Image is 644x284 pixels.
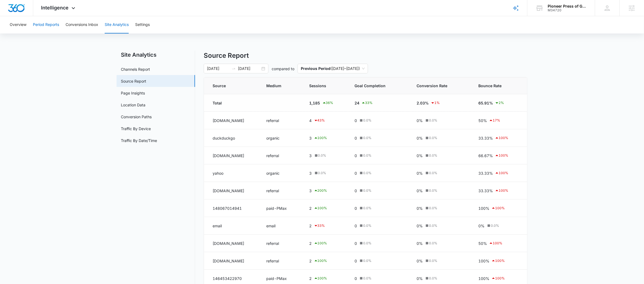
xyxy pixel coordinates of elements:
[478,100,519,106] div: 65.91%
[431,100,440,106] div: 1 %
[309,258,342,264] div: 2
[425,241,437,246] div: 0.0 %
[478,240,519,246] div: 50%
[301,66,330,71] p: Previous Period
[417,241,465,246] div: 0%
[309,83,334,89] span: Sessions
[355,188,404,194] div: 0
[204,235,260,252] td: [DOMAIN_NAME]
[272,66,294,72] p: compared to
[309,222,342,229] div: 2
[355,241,404,246] div: 0
[314,171,326,175] div: 0.0 %
[355,100,404,106] div: 24
[260,200,303,217] td: paid-PMax
[204,252,260,270] td: [DOMAIN_NAME]
[425,223,437,228] div: 0.0 %
[204,164,260,182] td: yahoo
[314,222,325,229] div: 33 %
[260,164,303,182] td: organic
[41,5,69,11] span: Intelligence
[425,276,437,281] div: 0.0 %
[417,170,465,176] div: 0%
[478,135,519,141] div: 33.33%
[117,51,195,59] h2: Site Analytics
[314,205,327,211] div: 100 %
[486,223,499,228] div: 0.0 %
[478,205,519,211] div: 100%
[309,170,342,176] div: 3
[355,153,404,158] div: 0
[489,240,502,246] div: 100 %
[204,94,260,112] td: Total
[260,129,303,147] td: organic
[314,187,327,194] div: 200 %
[121,78,146,84] a: Source Report
[425,188,437,193] div: 0.0 %
[478,275,519,282] div: 100%
[361,100,373,106] div: 33 %
[495,100,504,106] div: 2 %
[355,118,404,123] div: 0
[66,16,98,33] button: Conversions Inbox
[121,126,151,131] a: Traffic By Device
[121,66,150,72] a: Channels Report
[417,83,458,89] span: Conversion Rate
[105,16,129,33] button: Site Analytics
[417,258,465,264] div: 0%
[359,276,372,281] div: 0.0 %
[478,258,519,264] div: 100%
[359,188,372,193] div: 0.0 %
[260,217,303,235] td: email
[260,182,303,200] td: referral
[548,8,587,12] div: account id
[121,90,145,96] a: Page Insights
[10,16,26,33] button: Overview
[425,171,437,175] div: 0.0 %
[417,223,465,229] div: 0%
[121,114,152,120] a: Conversion Paths
[355,83,396,89] span: Goal Completion
[417,135,465,141] div: 0%
[359,241,372,246] div: 0.0 %
[309,275,342,282] div: 2
[204,51,527,60] h4: Source Report
[495,152,508,159] div: 100 %
[359,118,372,123] div: 0.0 %
[204,200,260,217] td: 148067014941
[204,112,260,129] td: [DOMAIN_NAME]
[359,171,372,175] div: 0.0 %
[231,66,236,71] span: swap-right
[33,16,59,33] button: Period Reports
[355,205,404,211] div: 0
[425,258,437,263] div: 0.0 %
[309,135,342,141] div: 3
[425,153,437,158] div: 0.0 %
[417,100,465,106] div: 2.03%
[314,153,326,158] div: 0.0 %
[266,83,288,89] span: Medium
[314,135,327,141] div: 100 %
[478,223,519,229] div: 0%
[204,147,260,164] td: [DOMAIN_NAME]
[260,147,303,164] td: referral
[355,258,404,264] div: 0
[478,117,519,124] div: 50%
[204,129,260,147] td: duckduckgo
[417,118,465,123] div: 0%
[478,152,519,159] div: 66.67%
[425,136,437,140] div: 0.0 %
[314,117,325,124] div: 43 %
[478,83,511,89] span: Bounce Rate
[355,135,404,141] div: 0
[238,66,260,72] input: End date
[260,112,303,129] td: referral
[309,153,342,158] div: 3
[301,64,365,73] span: ( [DATE] – [DATE] )
[491,275,505,282] div: 100 %
[478,170,519,176] div: 33.33%
[121,102,145,108] a: Location Data
[495,187,508,194] div: 100 %
[548,4,587,8] div: account name
[309,187,342,194] div: 3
